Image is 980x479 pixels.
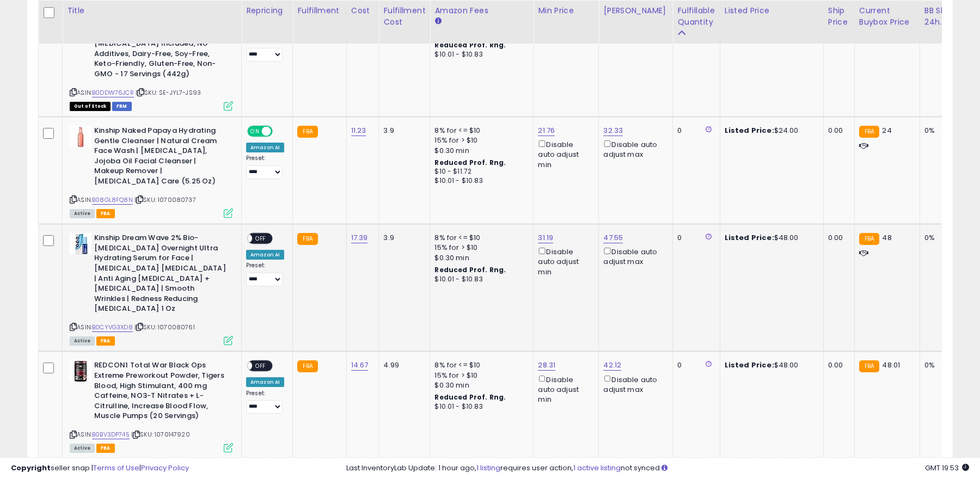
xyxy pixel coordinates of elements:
span: All listings currently available for purchase on Amazon [70,444,95,453]
a: Terms of Use [93,463,139,473]
b: Reduced Prof. Rng. [434,392,506,402]
div: ASIN: [70,8,233,109]
span: 48 [882,232,891,243]
a: 21.76 [538,125,555,136]
a: B0CYVG3XD8 [92,323,133,332]
small: FBA [297,126,317,138]
small: FBA [297,233,317,245]
div: Amazon Fees [434,5,529,16]
a: 1 listing [476,463,500,473]
div: 8% for <= $10 [434,360,525,370]
div: 3.9 [383,233,421,243]
span: 48.01 [882,360,900,370]
div: 0% [924,233,960,243]
small: FBA [859,233,879,245]
span: FBA [96,336,115,346]
div: 8% for <= $10 [434,126,525,136]
span: FBM [112,102,132,111]
div: Fulfillable Quantity [677,5,715,28]
b: Oranga Organic Plant-Based - Rice, Pea, Pumpkin Seed Protein Powder - Vanilla - [MEDICAL_DATA] In... [94,8,226,82]
div: 0.00 [828,360,846,370]
small: FBA [859,126,879,138]
a: B0BV3DP745 [92,430,130,439]
a: 17.39 [351,232,368,243]
div: $48.00 [725,360,815,370]
span: FBA [96,209,115,218]
div: $0.30 min [434,380,525,390]
b: Listed Price: [725,125,774,136]
div: Preset: [246,155,284,179]
div: Fulfillment Cost [383,5,425,28]
span: All listings currently available for purchase on Amazon [70,209,95,218]
span: | SKU: 1070147920 [131,430,190,439]
div: $48.00 [725,233,815,243]
div: $0.30 min [434,253,525,263]
span: All listings that are currently out of stock and unavailable for purchase on Amazon [70,102,111,111]
div: BB Share 24h. [924,5,964,28]
div: Fulfillment [297,5,341,16]
div: Disable auto adjust min [538,373,590,404]
b: Reduced Prof. Rng. [434,265,506,274]
span: 2025-09-17 19:53 GMT [925,463,969,473]
div: Preset: [246,38,284,62]
div: Amazon AI [246,377,284,387]
div: $10.01 - $10.83 [434,275,525,284]
div: 3.9 [383,126,421,136]
small: FBA [297,360,317,372]
a: 47.55 [603,232,623,243]
div: $10 - $11.72 [434,167,525,176]
span: OFF [252,361,269,371]
div: Repricing [246,5,288,16]
span: OFF [252,234,269,243]
b: Reduced Prof. Rng. [434,158,506,167]
span: | SKU: SE-JYL7-JS93 [136,88,201,97]
div: Last InventoryLab Update: 1 hour ago, requires user action, not synced. [346,463,969,474]
small: FBA [859,360,879,372]
b: Listed Price: [725,232,774,243]
a: 1 active listing [573,463,621,473]
div: ASIN: [70,233,233,344]
div: Disable auto adjust min [538,245,590,277]
a: Privacy Policy [141,463,189,473]
div: Ship Price [828,5,850,28]
a: 28.31 [538,360,555,371]
div: Preset: [246,390,284,414]
div: 15% for > $10 [434,371,525,380]
div: $10.01 - $10.83 [434,176,525,186]
div: ASIN: [70,126,233,217]
div: Disable auto adjust max [603,138,664,159]
div: Disable auto adjust min [538,138,590,169]
div: $10.01 - $10.83 [434,50,525,59]
span: OFF [271,127,289,136]
a: B0DDW76JCR [92,88,134,97]
div: 15% for > $10 [434,243,525,253]
div: 0 [677,233,711,243]
img: 31YD7mJwm2L._SL40_.jpg [70,126,91,148]
div: Current Buybox Price [859,5,915,28]
div: 0 [677,126,711,136]
div: Listed Price [725,5,819,16]
b: Kinship Naked Papaya Hydrating Gentle Cleanser | Natural Cream Face Wash | [MEDICAL_DATA], Jojoba... [94,126,226,189]
div: 0.00 [828,126,846,136]
b: Kinship Dream Wave 2% Bio-[MEDICAL_DATA] Overnight Ultra Hydrating Serum for Face | [MEDICAL_DATA... [94,233,226,317]
img: 41L1UsXEOML._SL40_.jpg [70,360,91,382]
span: FBA [96,444,115,453]
b: Listed Price: [725,360,774,370]
div: 15% for > $10 [434,136,525,145]
div: Min Price [538,5,594,16]
a: 32.33 [603,125,623,136]
span: ON [248,127,262,136]
b: REDCON1 Total War Black Ops Extreme Preworkout Powder, Tigers Blood, High Stimulant, 400 mg Caffe... [94,360,226,423]
b: Reduced Prof. Rng. [434,40,506,50]
div: $10.01 - $10.83 [434,402,525,412]
div: 0 [677,360,711,370]
div: 0.00 [828,233,846,243]
div: $24.00 [725,126,815,136]
div: Disable auto adjust max [603,373,664,395]
strong: Copyright [11,463,51,473]
div: Amazon AI [246,250,284,260]
div: Cost [351,5,375,16]
div: Disable auto adjust max [603,245,664,267]
a: 31.19 [538,232,553,243]
div: Preset: [246,262,284,286]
